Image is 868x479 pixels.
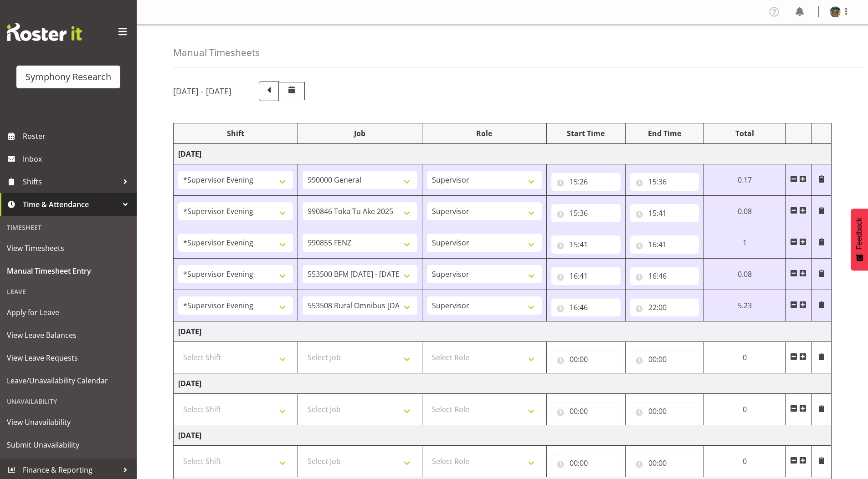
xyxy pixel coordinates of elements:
input: Click to select... [551,235,621,254]
input: Click to select... [630,298,699,316]
div: Job [303,128,417,139]
span: Shifts [23,175,118,189]
td: 5.23 [704,290,786,321]
td: [DATE] [174,321,832,342]
input: Click to select... [551,402,621,420]
span: Finance & Reporting [23,463,118,477]
h5: [DATE] - [DATE] [173,86,231,96]
input: Click to select... [630,402,699,420]
span: Inbox [23,152,132,166]
a: View Leave Balances [2,324,134,347]
span: Time & Attendance [23,198,118,211]
div: Total [709,128,781,139]
td: 0 [704,446,786,477]
h4: Manual Timesheets [173,47,260,58]
a: View Leave Requests [2,347,134,369]
td: 0.08 [704,196,786,227]
input: Click to select... [630,173,699,191]
input: Click to select... [551,298,621,316]
img: said-a-husainf550afc858a57597b0cc8f557ce64376.png [830,6,841,17]
td: 0.08 [704,259,786,290]
span: View Unavailability [7,415,130,429]
span: Submit Unavailability [7,438,130,452]
a: View Unavailability [2,411,134,433]
div: Unavailability [2,392,134,411]
td: 0.17 [704,164,786,196]
input: Click to select... [551,204,621,222]
input: Click to select... [630,267,699,285]
td: 0 [704,342,786,373]
button: Feedback - Show survey [851,209,868,270]
input: Click to select... [551,267,621,285]
span: View Timesheets [7,241,130,255]
div: Leave [2,282,134,301]
a: Apply for Leave [2,301,134,324]
span: Feedback [855,218,863,250]
td: 1 [704,227,786,259]
td: [DATE] [174,144,832,164]
input: Click to select... [551,173,621,191]
div: Timesheet [2,218,134,237]
div: End Time [630,128,699,139]
a: Leave/Unavailability Calendar [2,369,134,392]
td: [DATE] [174,425,832,446]
input: Click to select... [551,454,621,472]
img: Rosterit website logo [7,23,82,41]
div: Symphony Research [26,70,111,84]
span: Apply for Leave [7,306,130,319]
a: Submit Unavailability [2,433,134,456]
input: Click to select... [551,350,621,368]
td: [DATE] [174,373,832,394]
a: View Timesheets [2,237,134,260]
a: Manual Timesheet Entry [2,260,134,282]
span: Manual Timesheet Entry [7,264,130,278]
div: Start Time [551,128,621,139]
div: Role [427,128,542,139]
span: Roster [23,129,132,143]
div: Shift [178,128,293,139]
input: Click to select... [630,235,699,254]
td: 0 [704,394,786,425]
span: Leave/Unavailability Calendar [7,374,130,387]
span: View Leave Balances [7,328,130,342]
span: View Leave Requests [7,351,130,365]
input: Click to select... [630,204,699,222]
input: Click to select... [630,350,699,368]
input: Click to select... [630,454,699,472]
